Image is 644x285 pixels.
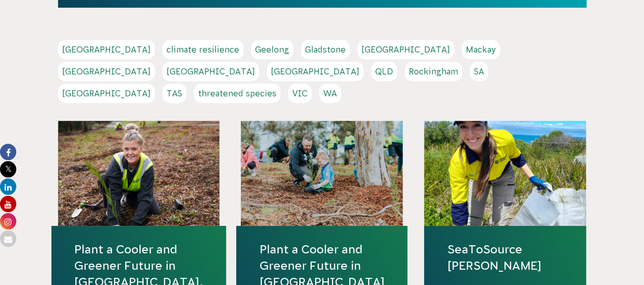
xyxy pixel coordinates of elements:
[405,62,462,81] a: Rockingham
[267,62,363,81] a: [GEOGRAPHIC_DATA]
[58,84,155,103] a: [GEOGRAPHIC_DATA]
[357,40,454,59] a: [GEOGRAPHIC_DATA]
[162,84,186,103] a: TAS
[288,84,312,103] a: VIC
[162,40,243,59] a: climate resilience
[462,40,500,59] a: Mackay
[251,40,293,59] a: Geelong
[301,40,350,59] a: Gladstone
[58,62,155,81] a: [GEOGRAPHIC_DATA]
[470,62,488,81] a: SA
[319,84,341,103] a: WA
[371,62,397,81] a: QLD
[162,62,259,81] a: [GEOGRAPHIC_DATA]
[194,84,281,103] a: threatened species
[58,40,155,59] a: [GEOGRAPHIC_DATA]
[447,241,563,274] a: SeaToSource [PERSON_NAME]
